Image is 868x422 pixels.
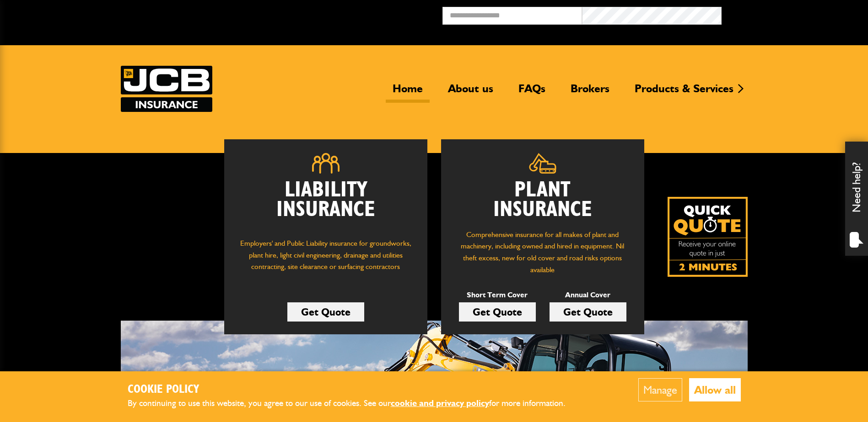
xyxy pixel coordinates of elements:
[550,302,626,322] a: Get Quote
[689,378,741,401] button: Allow all
[287,302,364,322] a: Get Quote
[238,180,414,229] h2: Liability Insurance
[391,398,489,408] a: cookie and privacy policy
[668,197,748,277] a: Get your insurance quote isn just 2-minutes
[238,237,414,281] p: Employers' and Public Liability insurance for groundworks, plant hire, light civil engineering, d...
[128,396,581,411] p: By continuing to use this website, you agree to our use of cookies. See our for more information.
[121,66,212,112] img: JCB Insurance Services logo
[668,197,748,277] img: Quick Quote
[455,180,631,220] h2: Plant Insurance
[722,7,861,21] button: Broker Login
[845,142,868,256] div: Need help?
[455,229,631,275] p: Comprehensive insurance for all makes of plant and machinery, including owned and hired in equipm...
[441,82,500,103] a: About us
[386,82,430,103] a: Home
[628,82,740,103] a: Products & Services
[121,66,212,112] a: JCB Insurance Services
[128,383,581,397] h2: Cookie Policy
[459,302,536,322] a: Get Quote
[638,378,682,401] button: Manage
[550,289,626,301] p: Annual Cover
[564,82,616,103] a: Brokers
[512,82,552,103] a: FAQs
[459,289,536,301] p: Short Term Cover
